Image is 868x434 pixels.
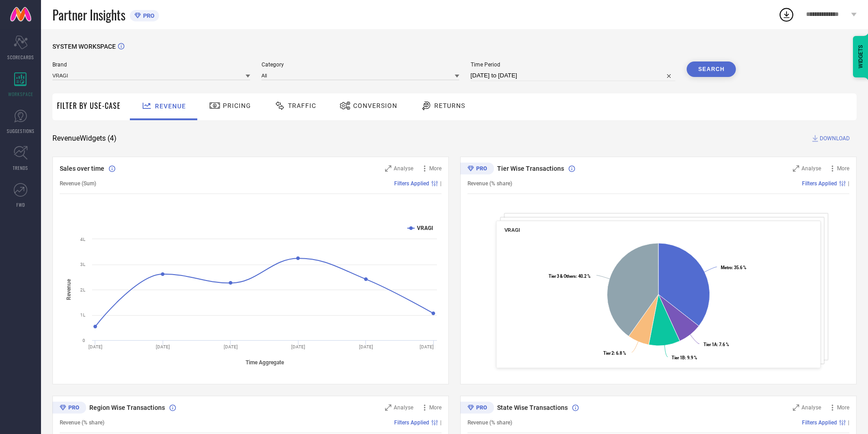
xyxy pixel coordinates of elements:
[16,201,25,208] span: FWD
[848,180,849,187] span: |
[721,265,746,270] text: : 35.6 %
[440,180,442,187] span: |
[80,262,86,267] text: 3L
[704,342,717,347] tspan: Tier 1A
[52,134,117,143] span: Revenue Widgets ( 4 )
[52,402,86,415] div: Premium
[467,180,512,187] span: Revenue (% share)
[801,165,821,172] span: Analyse
[141,12,154,19] span: PRO
[429,165,442,172] span: More
[52,5,125,24] span: Partner Insights
[394,419,429,426] span: Filters Applied
[156,344,170,349] text: [DATE]
[417,225,433,231] text: VRAGI
[89,404,165,411] span: Region Wise Transactions
[7,54,34,61] span: SCORECARDS
[471,70,676,81] input: Select time period
[60,180,96,187] span: Revenue (Sum)
[837,165,849,172] span: More
[467,419,512,426] span: Revenue (% share)
[704,342,729,347] text: : 7.6 %
[793,404,799,411] svg: Zoom
[801,404,821,411] span: Analyse
[603,351,614,356] tspan: Tier 2
[504,227,520,233] span: VRAGI
[291,344,305,349] text: [DATE]
[80,287,86,292] text: 2L
[429,404,442,411] span: More
[82,338,85,343] text: 0
[802,419,837,426] span: Filters Applied
[394,165,413,172] span: Analyse
[687,61,736,77] button: Search
[721,265,732,270] tspan: Metro
[394,404,413,411] span: Analyse
[262,61,459,68] span: Category
[52,61,250,68] span: Brand
[385,165,391,172] svg: Zoom
[672,355,685,360] tspan: Tier 1B
[8,91,33,97] span: WORKSPACE
[88,344,103,349] text: [DATE]
[440,419,442,426] span: |
[420,344,434,349] text: [DATE]
[793,165,799,172] svg: Zoom
[52,43,116,50] span: SYSTEM WORKSPACE
[549,274,576,279] tspan: Tier 3 & Others
[80,312,86,317] text: 1L
[224,344,238,349] text: [DATE]
[60,165,104,172] span: Sales over time
[155,102,186,110] span: Revenue
[13,164,28,171] span: TRENDS
[471,61,676,68] span: Time Period
[288,102,316,109] span: Traffic
[820,134,850,143] span: DOWNLOAD
[497,404,568,411] span: State Wise Transactions
[549,274,591,279] text: : 40.2 %
[359,344,373,349] text: [DATE]
[460,402,494,415] div: Premium
[434,102,465,109] span: Returns
[848,419,849,426] span: |
[80,237,86,242] text: 4L
[460,163,494,176] div: Premium
[385,404,391,411] svg: Zoom
[603,351,626,356] text: : 6.8 %
[57,100,121,111] span: Filter By Use-Case
[246,359,284,366] tspan: Time Aggregate
[394,180,429,187] span: Filters Applied
[672,355,697,360] text: : 9.9 %
[7,128,35,134] span: SUGGESTIONS
[66,279,72,300] tspan: Revenue
[778,6,795,23] div: Open download list
[497,165,564,172] span: Tier Wise Transactions
[353,102,397,109] span: Conversion
[60,419,104,426] span: Revenue (% share)
[837,404,849,411] span: More
[223,102,251,109] span: Pricing
[802,180,837,187] span: Filters Applied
